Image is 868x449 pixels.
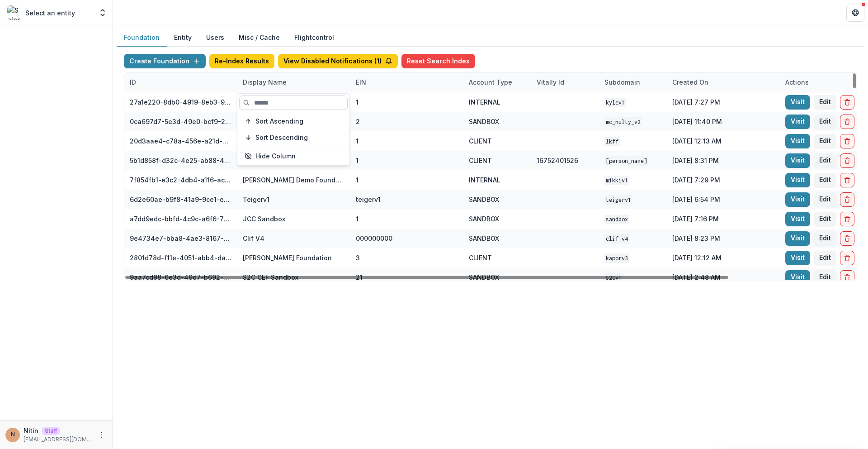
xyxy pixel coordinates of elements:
[130,253,232,263] div: 2801d78d-f11e-4051-abb4-dab00da98882
[356,175,359,185] div: 1
[239,114,348,129] button: Sort Ascending
[469,214,499,224] div: SANDBOX
[840,173,854,187] button: Delete Foundation
[667,112,780,131] div: [DATE] 11:40 PM
[785,115,810,129] a: Visit
[531,72,599,92] div: Vitally Id
[785,212,810,226] a: Visit
[469,175,500,185] div: INTERNAL
[814,251,836,265] button: Edit
[469,156,492,165] div: CLIENT
[667,170,780,190] div: [DATE] 7:29 PM
[604,176,629,185] code: mikkiv1
[130,234,232,243] div: 9e4734e7-bba8-4ae3-8167-95d86cec7b4b
[239,149,348,163] button: Hide Column
[531,77,570,87] div: Vitally Id
[785,134,810,148] a: Visit
[814,270,836,285] button: Edit
[469,253,492,263] div: CLIENT
[243,195,269,204] div: Teigerv1
[599,72,667,92] div: Subdomain
[814,212,836,226] button: Edit
[604,253,629,263] code: kaporv3
[96,4,109,22] button: Open entity switcher
[667,267,780,287] div: [DATE] 2:48 AM
[7,5,22,20] img: Select an entity
[42,427,60,435] p: Staff
[814,153,836,168] button: Edit
[604,215,629,224] code: sandbox
[130,117,232,126] div: 0ca697d7-5e3d-49e0-bcf9-217f69e92d71
[401,54,475,68] button: Reset Search Index
[356,214,359,224] div: 1
[356,97,359,107] div: 1
[130,175,232,185] div: 7f854fb1-e3c2-4db4-a116-aca576521abc
[11,432,15,438] div: Nitin
[604,234,629,244] code: Clif V4
[237,72,350,92] div: Display Name
[356,253,360,263] div: 3
[840,95,854,110] button: Delete Foundation
[469,136,492,146] div: CLIENT
[24,435,93,444] p: [EMAIL_ADDRESS][DOMAIN_NAME]
[469,117,499,126] div: SANDBOX
[231,29,287,47] button: Misc / Cache
[356,117,360,126] div: 2
[469,272,499,282] div: SANDBOX
[350,72,463,92] div: EIN
[469,234,499,243] div: SANDBOX
[278,54,398,68] button: View Disabled Notifications (1)
[667,209,780,229] div: [DATE] 7:16 PM
[243,253,332,263] div: [PERSON_NAME] Foundation
[840,153,854,168] button: Delete Foundation
[124,77,142,87] div: ID
[469,97,500,107] div: INTERNAL
[667,229,780,248] div: [DATE] 8:23 PM
[239,130,348,145] button: Sort Descending
[130,214,232,224] div: a7dd9edc-bbfd-4c9c-a6f6-76d0743bf1cd
[243,272,298,282] div: S2C CEF Sandbox
[785,192,810,207] a: Visit
[814,115,836,129] button: Edit
[24,426,38,435] p: Nitin
[667,131,780,151] div: [DATE] 12:13 AM
[356,272,363,282] div: 21
[96,430,107,440] button: More
[117,29,167,47] button: Foundation
[130,136,232,146] div: 20d3aae4-c78a-456e-a21d-91c97a6a725f
[463,72,531,92] div: Account Type
[209,54,274,68] button: Re-Index Results
[667,190,780,209] div: [DATE] 6:54 PM
[604,117,642,127] code: mc_nulty_v2
[243,175,345,185] div: [PERSON_NAME] Demo Foundation
[667,77,714,87] div: Created on
[785,251,810,265] a: Visit
[25,8,75,18] p: Select an entity
[599,77,646,87] div: Subdomain
[130,97,232,107] div: 27a1e220-8db0-4919-8eb3-9f29ee33f7b0
[356,156,359,165] div: 1
[350,77,372,87] div: EIN
[294,33,334,42] a: Flightcontrol
[463,77,518,87] div: Account Type
[469,195,499,204] div: SANDBOX
[124,72,237,92] div: ID
[604,195,632,205] code: teigerv1
[130,272,232,282] div: 9aa7cd98-6e3d-49d7-b692-3e5f3d1facd4
[356,234,392,243] div: 000000000
[130,156,232,165] div: 5b1d858f-d32c-4e25-ab88-434536713791
[667,72,780,92] div: Created on
[814,95,836,110] button: Edit
[356,195,381,204] div: teigerv1
[840,134,854,148] button: Delete Foundation
[604,156,648,166] code: [PERSON_NAME]
[667,248,780,267] div: [DATE] 12:12 AM
[667,92,780,112] div: [DATE] 7:27 PM
[604,137,620,146] code: lkff
[124,54,206,68] button: Create Foundation
[243,234,264,243] div: Clif V4
[604,98,626,107] code: kylev1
